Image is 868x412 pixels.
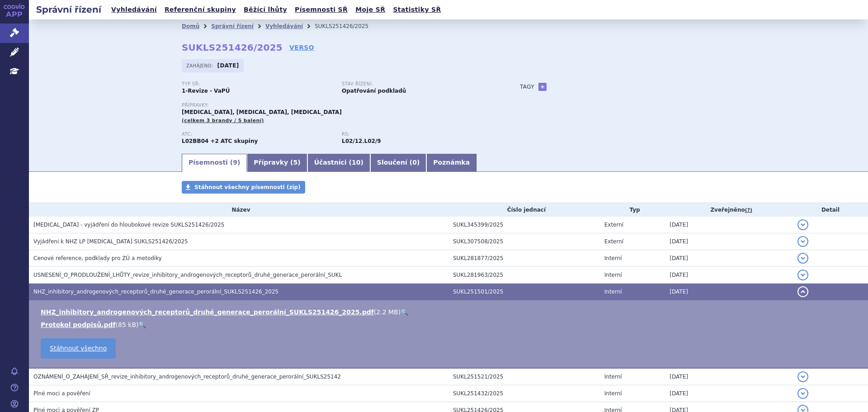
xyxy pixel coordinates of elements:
[797,371,808,382] button: detail
[342,138,362,144] strong: inhibitory androgenových receptorů druhé generace, perorální podání
[186,62,215,69] span: Zahájeno:
[797,236,808,247] button: detail
[265,23,303,29] a: Vyhledávání
[604,255,622,261] span: Interní
[604,238,623,245] span: Externí
[342,88,406,94] strong: Opatřování podkladů
[364,138,381,144] strong: enzalutamid
[289,43,314,52] a: VERSO
[448,267,600,284] td: SUKL281963/2025
[797,270,808,280] button: detail
[41,308,374,316] a: NHZ_inhibitory_androgenových_receptorů_druhé_generace_perorální_SUKLS251426_2025.pdf
[182,132,333,137] p: ATC:
[538,83,547,91] a: +
[182,23,199,29] a: Domů
[108,4,160,16] a: Vyhledávání
[247,154,307,172] a: Přípravky (5)
[353,4,388,16] a: Moje SŘ
[390,4,443,16] a: Statistiky SŘ
[138,321,146,328] a: 🔍
[33,289,278,295] span: NHZ_inhibitory_androgenových_receptorů_druhé_generace_perorální_SUKLS251426_2025
[118,321,136,328] span: 85 kB
[315,19,380,33] li: SUKLS251426/2025
[182,88,230,94] strong: 1-Revize - VaPÚ
[797,388,808,399] button: detail
[448,250,600,267] td: SUKL281877/2025
[793,203,868,217] th: Detail
[233,159,237,166] span: 9
[665,217,793,233] td: [DATE]
[448,217,600,233] td: SUKL345399/2025
[182,181,305,194] a: Stáhnout všechny písemnosti (zip)
[292,4,350,16] a: Písemnosti SŘ
[797,219,808,230] button: detail
[604,272,622,278] span: Interní
[182,103,502,108] p: Přípravky:
[33,255,162,261] span: Cenové reference, podklady pro ZÚ a metodiky
[293,159,298,166] span: 5
[29,3,108,16] h2: Správní řízení
[401,308,408,316] a: 🔍
[342,132,502,145] div: ,
[412,159,417,166] span: 0
[797,253,808,264] button: detail
[33,272,342,278] span: USNESENÍ_O_PRODLOUŽENÍ_LHŮTY_revize_inhibitory_androgenových_receptorů_druhé_generace_perorální_SUKL
[448,284,600,300] td: SUKL251501/2025
[604,222,623,228] span: Externí
[665,385,793,402] td: [DATE]
[210,138,258,144] strong: +2 ATC skupiny
[217,62,239,69] strong: [DATE]
[604,289,622,295] span: Interní
[665,233,793,250] td: [DATE]
[342,132,493,137] p: RS:
[604,374,622,380] span: Interní
[182,81,333,87] p: Typ SŘ:
[797,286,808,297] button: detail
[162,4,239,16] a: Referenční skupiny
[448,368,600,385] td: SUKL251521/2025
[745,207,752,213] abbr: (?)
[604,390,622,397] span: Interní
[665,284,793,300] td: [DATE]
[41,308,859,317] li: ( )
[376,308,398,316] span: 2.2 MB
[342,81,493,87] p: Stav řízení:
[41,320,859,329] li: ( )
[665,368,793,385] td: [DATE]
[426,154,476,172] a: Poznámka
[33,238,188,245] span: Vyjádřeni k NHZ LP ERLEADA SUKLS251426/2025
[182,42,283,53] strong: SUKLS251426/2025
[33,222,224,228] span: Xtandi - vyjádření do hloubokové revize SUKLS251426/2025
[211,23,254,29] a: Správní řízení
[41,338,116,359] a: Stáhnout všechno
[241,4,290,16] a: Běžící lhůty
[29,203,448,217] th: Název
[33,390,90,397] span: Plné moci a pověření
[665,267,793,284] td: [DATE]
[307,154,370,172] a: Účastníci (10)
[352,159,360,166] span: 10
[665,250,793,267] td: [DATE]
[520,81,534,92] h3: Tagy
[182,154,247,172] a: Písemnosti (9)
[448,233,600,250] td: SUKL307508/2025
[33,374,341,380] span: OZNÁMENÍ_O_ZAHÁJENÍ_SŘ_revize_inhibitory_androgenových_receptorů_druhé_generace_perorální_SUKLS25142
[600,203,665,217] th: Typ
[182,138,208,144] strong: ENZALUTAMID
[182,118,264,123] span: (celkem 3 brandy / 5 balení)
[448,203,600,217] th: Číslo jednací
[448,385,600,402] td: SUKL251432/2025
[41,321,116,328] a: Protokol podpisů.pdf
[182,109,342,115] span: [MEDICAL_DATA], [MEDICAL_DATA], [MEDICAL_DATA]
[194,184,301,190] span: Stáhnout všechny písemnosti (zip)
[370,154,426,172] a: Sloučení (0)
[665,203,793,217] th: Zveřejněno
